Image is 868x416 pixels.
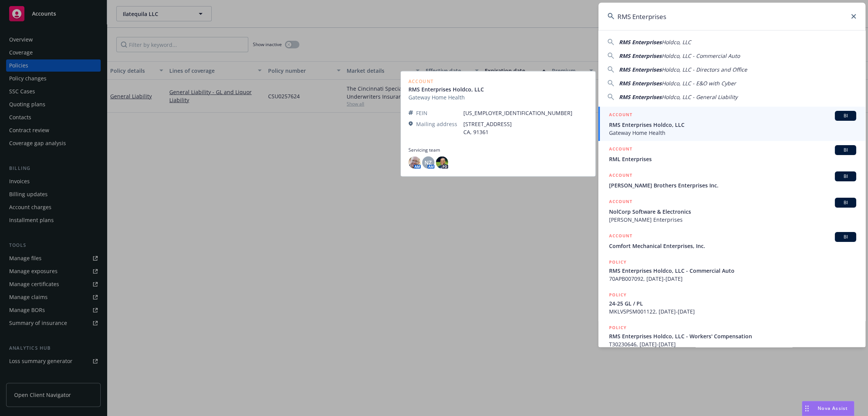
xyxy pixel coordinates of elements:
span: RMS Enterprises [619,38,662,46]
span: [PERSON_NAME] Brothers Enterprises Inc. [609,181,856,189]
h5: POLICY [609,324,627,331]
span: Holdco, LLC - Directors and Office [662,66,747,73]
a: POLICYRMS Enterprises Holdco, LLC - Commercial Auto70APB007092, [DATE]-[DATE] [598,254,865,287]
input: Search... [598,3,865,30]
a: ACCOUNTBIComfort Mechanical Enterprises, Inc. [598,228,865,254]
span: MKLV5PSM001122, [DATE]-[DATE] [609,307,856,315]
span: NolCorp Software & Electronics [609,208,856,216]
h5: ACCOUNT [609,111,632,120]
span: Gateway Home Health [609,129,856,137]
h5: ACCOUNT [609,198,632,207]
h5: ACCOUNT [609,171,632,181]
span: RMS Enterprises Holdco, LLC - Workers' Compensation [609,332,856,340]
span: RMS Enterprises Holdco, LLC - Commercial Auto [609,267,856,275]
span: BI [838,112,853,119]
span: RMS Enterprises [619,93,662,101]
h5: POLICY [609,291,627,299]
h5: POLICY [609,258,627,266]
span: BI [838,147,853,154]
span: Holdco, LLC - General Liability [662,93,738,101]
a: POLICYRMS Enterprises Holdco, LLC - Workers' CompensationT30230646, [DATE]-[DATE] [598,320,865,352]
span: 70APB007092, [DATE]-[DATE] [609,275,856,283]
a: ACCOUNTBI[PERSON_NAME] Brothers Enterprises Inc. [598,167,865,194]
a: ACCOUNTBIRMS Enterprises Holdco, LLCGateway Home Health [598,107,865,141]
span: RMS Enterprises [619,52,662,59]
span: BI [838,199,853,206]
span: BI [838,234,853,240]
a: ACCOUNTBIRML Enterprises [598,141,865,167]
span: RMS Enterprises [619,66,662,73]
h5: ACCOUNT [609,232,632,241]
div: Drag to move [802,401,812,416]
span: RMS Enterprises Holdco, LLC [609,121,856,129]
span: BI [838,173,853,180]
span: Nova Assist [818,405,848,411]
span: Holdco, LLC [662,38,691,46]
span: Holdco, LLC - Commercial Auto [662,52,740,59]
span: Holdco, LLC - E&O with Cyber [662,80,736,87]
button: Nova Assist [802,401,854,416]
span: T30230646, [DATE]-[DATE] [609,340,856,348]
span: RML Enterprises [609,155,856,163]
a: ACCOUNTBINolCorp Software & Electronics[PERSON_NAME] Enterprises [598,194,865,228]
a: POLICY24-25 GL / PLMKLV5PSM001122, [DATE]-[DATE] [598,287,865,320]
span: RMS Enterprises [619,80,662,87]
span: Comfort Mechanical Enterprises, Inc. [609,242,856,250]
h5: ACCOUNT [609,145,632,154]
span: 24-25 GL / PL [609,299,856,307]
span: [PERSON_NAME] Enterprises [609,216,856,224]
